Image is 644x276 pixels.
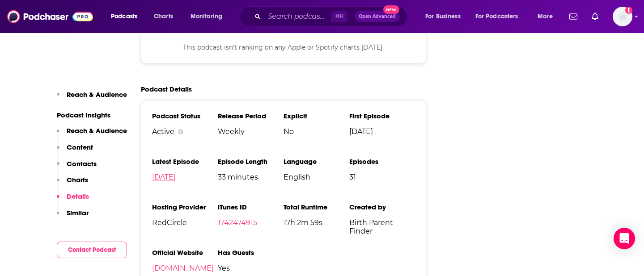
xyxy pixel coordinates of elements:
h3: Explicit [284,112,349,120]
span: Logged in as jillgoldstein [613,7,632,26]
button: open menu [184,9,234,24]
button: Reach & Audience [57,126,127,143]
span: New [383,5,399,14]
div: Open Intercom Messenger [614,228,635,249]
button: Reach & Audience [57,90,127,107]
h3: Language [284,157,349,166]
button: Details [57,192,89,209]
h2: Podcast Details [141,85,192,93]
p: Similar [67,209,89,217]
input: Search podcasts, credits, & more... [264,9,331,24]
span: For Business [425,10,461,23]
img: Podchaser - Follow, Share and Rate Podcasts [7,8,93,25]
a: Show notifications dropdown [566,9,581,24]
h3: Latest Episode [152,157,218,166]
h3: Created by [349,203,415,211]
img: User Profile [613,7,632,26]
button: Open AdvancedNew [355,11,400,22]
div: Search podcasts, credits, & more... [248,6,416,27]
button: open menu [531,9,564,24]
span: No [284,127,349,136]
p: Podcast Insights [57,111,127,119]
span: 17h 2m 59s [284,218,349,227]
span: ⌘ K [331,11,347,22]
p: Contacts [67,159,97,168]
svg: Add a profile image [625,7,632,14]
span: 33 minutes [218,173,284,181]
button: Show profile menu [613,7,632,26]
span: Weekly [218,127,284,136]
button: open menu [470,9,531,24]
a: [DATE] [152,173,176,181]
p: Reach & Audience [67,90,127,99]
p: Reach & Audience [67,126,127,135]
span: Charts [154,10,173,23]
a: Show notifications dropdown [588,9,602,24]
span: Open Advanced [359,14,396,19]
div: Active [152,127,218,136]
a: Charts [148,9,178,24]
a: 1742474915 [218,218,257,227]
button: open menu [419,9,472,24]
span: [DATE] [349,127,415,136]
h3: Episodes [349,157,415,166]
button: Contacts [57,159,97,176]
h3: Total Runtime [284,203,349,211]
span: Podcasts [111,10,137,23]
span: English [284,173,349,181]
h3: Podcast Status [152,112,218,120]
span: More [538,10,553,23]
h3: Episode Length [218,157,284,166]
h3: Official Website [152,248,218,257]
button: Content [57,143,93,159]
div: This podcast isn't ranking on any Apple or Spotify charts [DATE]. [141,31,426,63]
span: RedCircle [152,218,218,227]
h3: Hosting Provider [152,203,218,211]
a: [DOMAIN_NAME] [152,264,214,272]
h3: Release Period [218,112,284,120]
p: Charts [67,176,88,184]
span: Monitoring [191,10,222,23]
span: 31 [349,173,415,181]
span: Birth Parent Finder [349,218,415,235]
span: For Podcasters [475,10,518,23]
button: Contact Podcast [57,242,127,258]
h3: Has Guests [218,248,284,257]
p: Content [67,143,93,151]
h3: First Episode [349,112,415,120]
button: open menu [105,9,149,24]
span: Yes [218,264,284,272]
button: Charts [57,176,88,192]
p: Details [67,192,89,201]
h3: iTunes ID [218,203,284,211]
button: Similar [57,209,89,225]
